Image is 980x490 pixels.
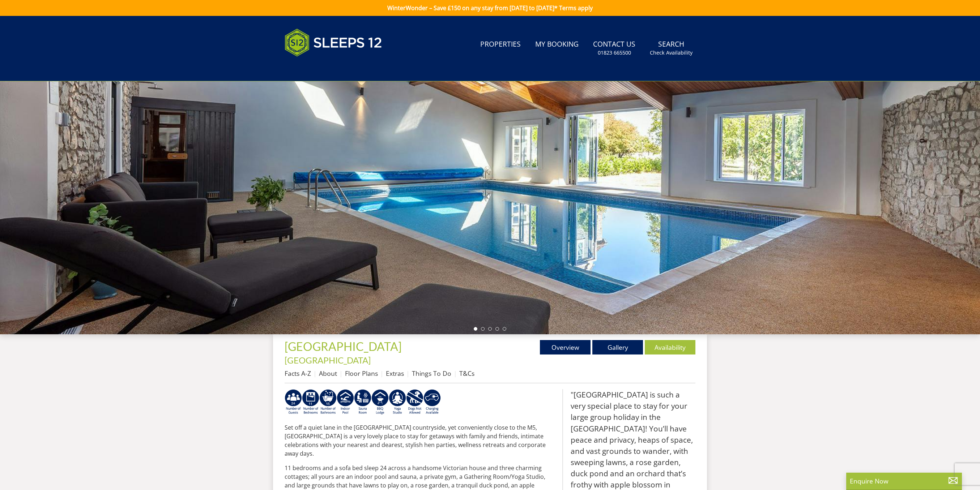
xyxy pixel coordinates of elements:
[285,339,402,353] span: [GEOGRAPHIC_DATA]
[285,339,404,353] a: [GEOGRAPHIC_DATA]
[598,49,631,56] small: 01823 665500
[459,369,474,378] a: T&Cs
[645,340,695,354] a: Availability
[406,389,423,415] img: AD_4nXc7e7Q8UMyixv7rz6qOvtfOJ-HWxdS5HoMkAakz0LHAlDrv7TQsW7pMSRZyfjfsXCPjAd0FRaH36fYwXYpeivIHiPWTW...
[285,423,557,458] p: Set off a quiet lane in the [GEOGRAPHIC_DATA] countryside, yet conveniently close to the M5, [GEO...
[285,25,382,61] img: Sleeps 12
[319,389,337,415] img: AD_4nXdgg0c6Dd6x392_yIWaP-3v5tFKEco7vNie24Sn011at1BaNI8IRBOxveTO2ahNI7PHF2Me3ji91R0KlKVl1yjLqVdSt...
[354,389,371,415] img: AD_4nXdjbGEeivCGLLmyT_JEP7bTfXsjgyLfnLszUAQeQ4RcokDYHVBt5R8-zTDbAVICNoGv1Dwc3nsbUb1qR6CAkrbZUeZBN...
[590,36,638,60] a: Contact Us01823 665500
[345,369,378,378] a: Floor Plans
[412,369,451,378] a: Things To Do
[386,369,404,378] a: Extras
[302,389,319,415] img: AD_4nXcUjM1WnLzsaFfiW9TMoiqu-Li4Mbh7tQPNLiOJr1v-32nzlqw6C9VhAL0Jhfye3ZR83W5Xs0A91zNVQMMCwO1NDl3vc...
[285,369,311,378] a: Facts A-Z
[647,36,695,60] a: SearchCheck Availability
[850,476,958,486] p: Enquire Now
[592,340,643,354] a: Gallery
[337,389,354,415] img: AD_4nXei2dp4L7_L8OvME76Xy1PUX32_NMHbHVSts-g-ZAVb8bILrMcUKZI2vRNdEqfWP017x6NFeUMZMqnp0JYknAB97-jDN...
[281,65,357,71] iframe: Customer reviews powered by Trustpilot
[319,369,337,378] a: About
[650,49,693,56] small: Check Availability
[389,389,406,415] img: AD_4nXcRV6P30fiR8iraYFozW6le9Vk86fgJjC-9F-1XNA85-Uc4EHnrgk24MqOhLr5sK5I_EAKMwzcAZyN0iVKWc3J2Svvhk...
[285,389,302,415] img: AD_4nXcP0lSAj2RrkCDKBMTdGZQyb5EoaFdlBgAnp9NdA0jwQWQqXlXvBJZTOTp8jWUu-UiW774yhG8GIeRNwkdjUvtBJ9HRX...
[540,340,591,354] a: Overview
[285,355,371,365] a: [GEOGRAPHIC_DATA]
[477,36,524,53] a: Properties
[532,36,581,53] a: My Booking
[423,389,441,415] img: AD_4nXcnT2OPG21WxYUhsl9q61n1KejP7Pk9ESVM9x9VetD-X_UXXoxAKaMRZGYNcSGiAsmGyKm0QlThER1osyFXNLmuYOVBV...
[371,389,389,415] img: AD_4nXfdu1WaBqbCvRx5dFd3XGC71CFesPHPPZknGuZzXQvBzugmLudJYyY22b9IpSVlKbnRjXo7AJLKEyhYodtd_Fvedgm5q...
